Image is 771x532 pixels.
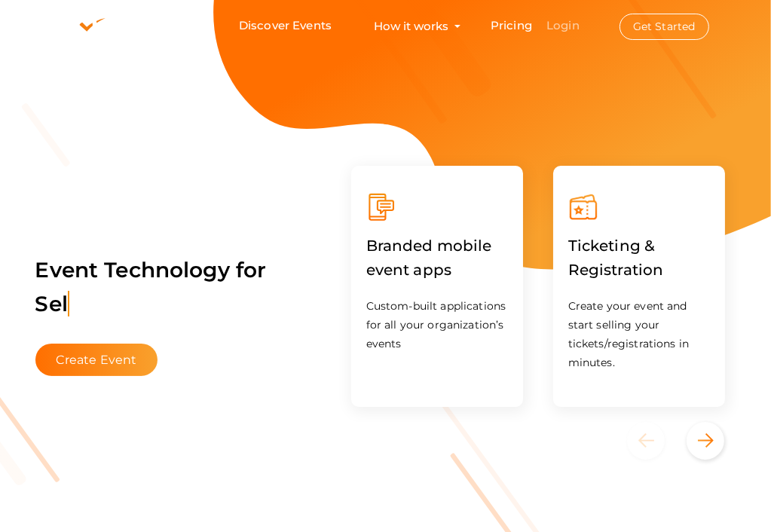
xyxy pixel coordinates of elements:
[366,264,508,278] a: Branded mobile event apps
[239,12,332,40] a: Discover Events
[369,12,453,40] button: How it works
[35,344,158,376] button: Create Event
[546,18,580,32] a: Login
[568,297,710,372] p: Create your event and start selling your tickets/registrations in minutes.
[687,422,724,460] button: Next
[620,14,709,40] button: Get Started
[491,12,532,40] a: Pricing
[627,422,684,460] button: Previous
[568,264,710,278] a: Ticketing & Registration
[35,234,267,340] label: Event Technology for
[366,297,508,353] p: Custom-built applications for all your organization’s events
[35,291,69,316] span: Sel
[366,222,508,293] label: Branded mobile event apps
[568,222,710,293] label: Ticketing & Registration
